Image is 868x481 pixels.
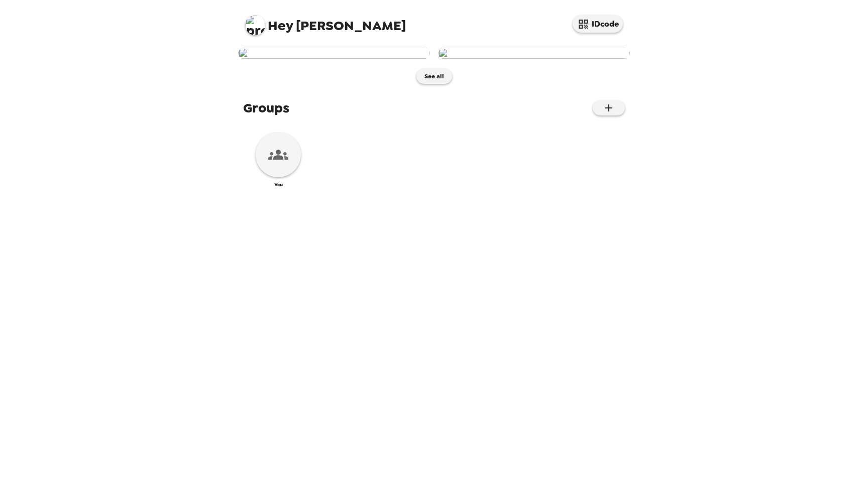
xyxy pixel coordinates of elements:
img: profile pic [245,15,265,35]
button: IDcode [573,15,623,33]
span: Groups [243,99,289,117]
span: Vcu [274,181,283,188]
span: Hey [268,17,293,35]
span: [PERSON_NAME] [245,10,406,33]
button: See all [416,69,452,84]
img: user-224177 [438,48,630,59]
img: user-270041 [238,48,430,59]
